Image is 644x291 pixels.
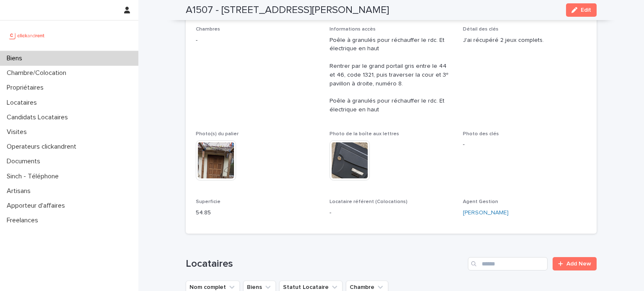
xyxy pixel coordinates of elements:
[468,257,548,270] input: Search
[3,202,72,210] p: Apporteur d'affaires
[330,36,453,114] p: Poêle à granulés pour réchauffer le rdc. Et électrique en haut Rentrer par le grand portail gris ...
[3,157,47,165] p: Documents
[553,257,597,270] a: Add New
[330,27,376,32] span: Informations accès
[330,209,453,217] p: -
[186,4,389,16] h2: A1507 - [STREET_ADDRESS][PERSON_NAME]
[196,199,221,204] span: Superficie
[196,209,319,217] p: 54.85
[463,36,587,45] p: J'ai récupéré 2 jeux complets.
[186,258,465,270] h1: Locataires
[196,36,319,45] p: -
[3,69,73,77] p: Chambre/Colocation
[3,173,65,180] p: Sinch - Téléphone
[7,27,47,44] img: UCB0brd3T0yccxBKYDjQ
[463,199,498,204] span: Agent Gestion
[566,261,591,267] span: Add New
[566,3,597,17] button: Edit
[463,27,499,32] span: Détail des clés
[3,128,34,136] p: Visites
[463,209,509,217] a: [PERSON_NAME]
[3,99,44,107] p: Locataires
[3,187,37,195] p: Artisans
[3,54,29,62] p: Biens
[463,140,587,149] p: -
[196,131,239,136] span: Photo(s) du palier
[330,199,408,204] span: Locataire référent (Colocations)
[3,216,45,224] p: Freelances
[196,27,220,32] span: Chambres
[3,84,50,92] p: Propriétaires
[3,143,83,151] p: Operateurs clickandrent
[463,131,499,136] span: Photo des clés
[330,131,399,136] span: Photo de la boîte aux lettres
[581,7,591,13] span: Edit
[3,113,75,121] p: Candidats Locataires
